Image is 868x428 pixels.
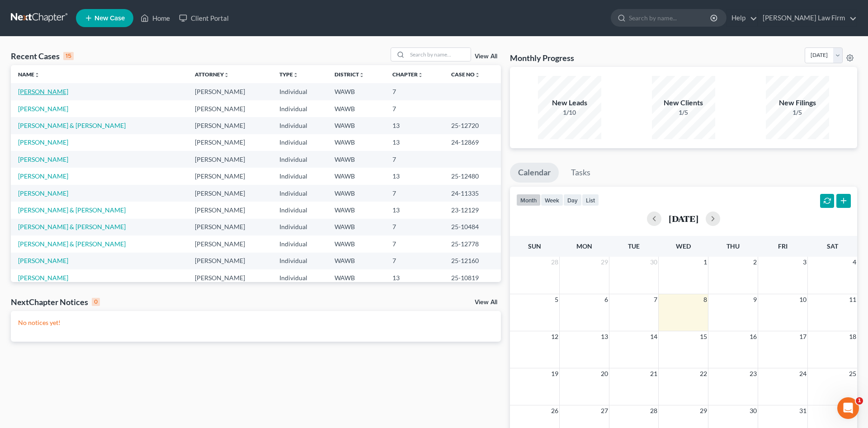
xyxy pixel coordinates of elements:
span: Sat [827,242,838,250]
button: day [563,194,582,206]
td: [PERSON_NAME] [188,269,272,286]
td: Individual [272,83,328,100]
span: 4 [852,257,857,268]
td: [PERSON_NAME] [188,168,272,184]
span: 29 [600,257,609,268]
div: New Leads [538,98,601,108]
td: 7 [385,100,444,117]
span: 26 [550,405,559,416]
i: unfold_more [293,72,298,78]
span: 21 [649,368,658,379]
a: Chapterunfold_more [392,71,423,78]
td: [PERSON_NAME] [188,202,272,218]
td: 7 [385,253,444,269]
div: New Filings [766,98,829,108]
td: WAWB [327,202,385,218]
a: [PERSON_NAME] & [PERSON_NAME] [18,206,126,214]
td: 25-12480 [444,168,500,184]
td: WAWB [327,269,385,286]
span: 11 [848,294,857,305]
td: Individual [272,269,328,286]
i: unfold_more [475,72,480,78]
a: [PERSON_NAME] Law Firm [758,10,857,26]
span: 16 [749,331,758,342]
span: 6 [604,294,609,305]
a: [PERSON_NAME] [18,189,68,197]
td: [PERSON_NAME] [188,151,272,168]
td: [PERSON_NAME] [188,219,272,235]
td: WAWB [327,117,385,134]
a: [PERSON_NAME] [18,88,68,95]
td: 13 [385,202,444,218]
td: WAWB [327,134,385,151]
a: [PERSON_NAME] & [PERSON_NAME] [18,122,126,129]
a: View All [475,299,497,306]
div: 0 [92,298,100,306]
span: 28 [550,257,559,268]
td: [PERSON_NAME] [188,134,272,151]
span: 9 [752,294,758,305]
a: Home [136,10,175,26]
td: 13 [385,168,444,184]
span: 31 [798,405,807,416]
td: 25-10819 [444,269,500,286]
span: 24 [798,368,807,379]
td: WAWB [327,83,385,100]
span: 22 [699,368,708,379]
input: Search by name... [629,9,712,26]
h2: [DATE] [669,214,698,223]
td: 24-12869 [444,134,500,151]
div: New Clients [652,98,715,108]
button: list [582,194,599,206]
td: Individual [272,235,328,252]
td: 13 [385,117,444,134]
a: [PERSON_NAME] [18,274,68,282]
span: 28 [649,405,658,416]
td: 25-12778 [444,235,500,252]
a: View All [475,53,497,60]
span: New Case [94,15,125,22]
td: 7 [385,151,444,168]
span: 8 [703,294,708,305]
div: 1/10 [538,108,601,117]
p: No notices yet! [18,318,494,327]
span: Sun [528,242,541,250]
button: month [516,194,541,206]
a: Typeunfold_more [279,71,298,78]
div: 15 [63,52,74,60]
span: 3 [802,257,807,268]
td: 7 [385,235,444,252]
span: 17 [798,331,807,342]
span: 30 [649,257,658,268]
i: unfold_more [34,72,40,78]
span: Fri [778,242,788,250]
a: [PERSON_NAME] [18,257,68,264]
span: 20 [600,368,609,379]
td: [PERSON_NAME] [188,83,272,100]
span: 12 [550,331,559,342]
td: [PERSON_NAME] [188,100,272,117]
a: Districtunfold_more [335,71,364,78]
span: 15 [699,331,708,342]
input: Search by name... [407,48,471,61]
td: Individual [272,202,328,218]
a: Calendar [510,163,559,183]
td: [PERSON_NAME] [188,185,272,202]
h3: Monthly Progress [510,52,574,63]
span: 30 [749,405,758,416]
td: Individual [272,219,328,235]
td: 23-12129 [444,202,500,218]
span: 13 [600,331,609,342]
td: WAWB [327,168,385,184]
span: 18 [848,331,857,342]
i: unfold_more [418,72,423,78]
td: Individual [272,168,328,184]
a: [PERSON_NAME] [18,138,68,146]
span: 14 [649,331,658,342]
span: Tue [628,242,640,250]
span: 19 [550,368,559,379]
a: Help [727,10,757,26]
a: Nameunfold_more [18,71,40,78]
span: 2 [752,257,758,268]
button: week [541,194,563,206]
